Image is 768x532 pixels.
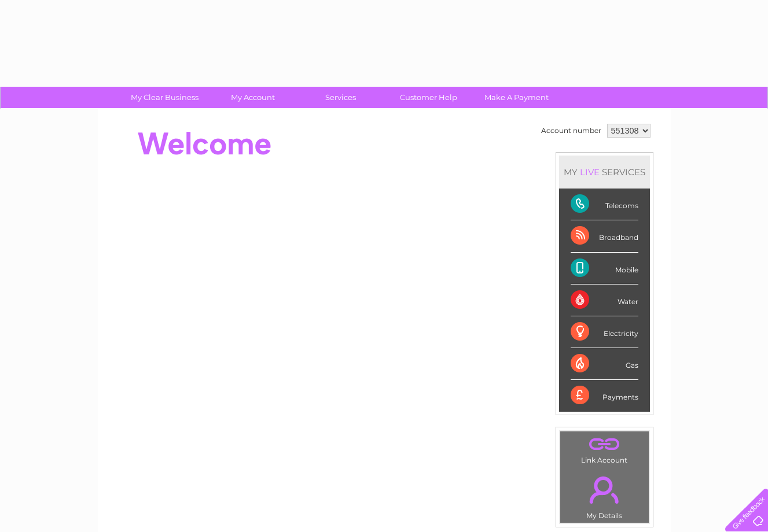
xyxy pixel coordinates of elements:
td: Link Account [560,431,649,467]
a: . [563,470,646,510]
div: LIVE [578,167,602,178]
a: Services [293,87,388,108]
div: Broadband [571,220,638,252]
a: Customer Help [381,87,476,108]
a: My Account [205,87,300,108]
a: Make A Payment [469,87,564,108]
div: Electricity [571,316,638,348]
div: Payments [571,380,638,411]
div: MY SERVICES [559,156,650,189]
div: Gas [571,348,638,380]
td: My Details [560,467,649,523]
div: Water [571,285,638,316]
a: My Clear Business [117,87,212,108]
div: Telecoms [571,189,638,220]
div: Mobile [571,253,638,285]
a: . [563,434,646,455]
td: Account number [538,121,604,141]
